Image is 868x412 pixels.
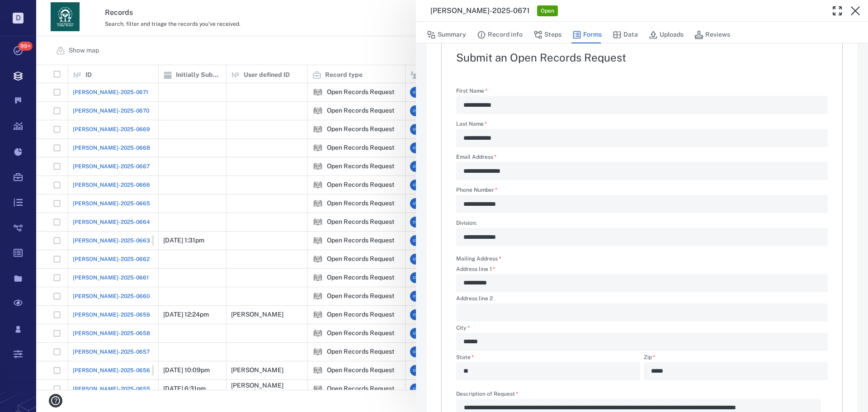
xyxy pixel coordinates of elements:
[430,5,530,16] h3: [PERSON_NAME]-2025-0671
[427,26,466,43] button: Summary
[613,26,638,43] button: Data
[18,42,33,51] span: 99+
[572,26,602,43] button: Forms
[456,266,828,274] label: Address line 1
[456,355,640,362] label: State
[456,129,828,147] div: Last Name
[456,121,828,129] label: Last Name
[477,26,523,43] button: Record info
[828,2,846,20] button: Toggle Fullscreen
[533,26,561,43] button: Steps
[694,26,730,43] button: Reviews
[456,296,828,303] label: Address line 2
[649,26,684,43] button: Uploads
[456,391,828,399] label: Description of Request
[456,255,501,263] label: Mailing Address
[499,256,501,262] span: required
[456,325,828,333] label: City
[456,195,828,213] div: Phone Number
[456,52,828,63] h2: Submit an Open Records Request
[456,88,828,96] label: First Name
[539,7,556,15] span: Open
[456,96,828,114] div: First Name
[456,187,828,195] label: Phone Number
[456,162,828,180] div: Email Address
[644,355,828,362] label: Zip
[846,2,864,20] button: Close
[20,6,39,14] span: Help
[456,220,828,228] label: Division:
[13,13,24,24] p: D
[456,228,828,246] div: Division:
[456,154,828,162] label: Email Address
